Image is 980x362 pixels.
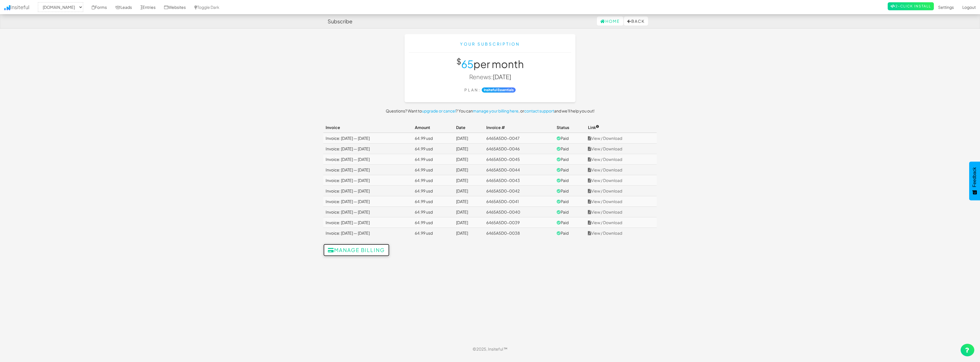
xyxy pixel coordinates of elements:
[413,217,454,228] td: 64.99 usd
[456,56,461,66] sup: $
[323,175,413,186] td: Invoice: [DATE] — [DATE]
[323,108,657,114] p: Questions? Want to ? You can , or and we'll help you out!
[323,144,413,154] td: Invoice: [DATE] — [DATE]
[409,41,571,47] div: Your Subscription
[588,146,622,151] a: View / Download
[588,136,622,141] a: View / Download
[588,178,622,183] a: View / Download
[413,133,454,144] td: 64.99 usd
[413,144,454,154] td: 64.99 usd
[469,73,493,81] span: Renews:
[323,228,413,238] td: Invoice: [DATE] — [DATE]
[323,207,413,217] td: Invoice: [DATE] — [DATE]
[484,207,554,217] td: 6465A5D0-0040
[484,217,554,228] td: 6465A5D0-0039
[454,165,484,175] td: [DATE]
[624,17,648,26] button: Back
[464,87,481,92] small: Plan:
[588,167,622,172] a: View / Download
[484,133,554,144] td: 6465A5D0-0047
[597,17,623,26] a: Home
[969,161,980,200] button: Feedback - Show survey
[588,209,622,214] a: View / Download
[484,196,554,207] td: 6465A5D0-0041
[554,228,586,238] td: Paid
[454,217,484,228] td: [DATE]
[554,207,586,217] td: Paid
[588,188,622,193] a: View / Download
[473,108,518,113] a: manage your billing here
[413,207,454,217] td: 64.99 usd
[588,125,599,130] span: Link
[972,167,977,187] span: Feedback
[554,165,586,175] td: Paid
[484,228,554,238] td: 6465A5D0-0038
[554,217,586,228] td: Paid
[484,154,554,165] td: 6465A5D0-0045
[588,230,622,236] a: View / Download
[328,19,352,24] h4: Subscribe
[413,175,454,186] td: 64.99 usd
[588,199,622,204] a: View / Download
[484,175,554,186] td: 6465A5D0-0043
[588,220,622,225] a: View / Download
[323,122,413,133] th: Invoice
[554,154,586,165] td: Paid
[323,133,413,144] td: Invoice: [DATE] — [DATE]
[454,175,484,186] td: [DATE]
[484,165,554,175] td: 6465A5D0-0044
[461,58,473,70] span: 65
[554,122,586,133] th: Status
[482,87,516,93] strong: Insiteful Essentials
[484,144,554,154] td: 6465A5D0-0046
[454,122,484,133] th: Date
[409,58,571,70] h1: per month
[524,108,554,113] a: contact support
[454,133,484,144] td: [DATE]
[413,122,454,133] th: Amount
[323,217,413,228] td: Invoice: [DATE] — [DATE]
[554,175,586,186] td: Paid
[323,154,413,165] td: Invoice: [DATE] — [DATE]
[454,144,484,154] td: [DATE]
[4,5,10,10] img: icon.png
[484,122,554,133] th: Invoice #
[888,2,934,10] a: 2-Click Install
[454,207,484,217] td: [DATE]
[554,186,586,196] td: Paid
[554,133,586,144] td: Paid
[454,186,484,196] td: [DATE]
[413,186,454,196] td: 64.99 usd
[323,186,413,196] td: Invoice: [DATE] — [DATE]
[413,165,454,175] td: 64.99 usd
[454,196,484,207] td: [DATE]
[323,165,413,175] td: Invoice: [DATE] — [DATE]
[484,186,554,196] td: 6465A5D0-0042
[413,196,454,207] td: 64.99 usd
[323,196,413,207] td: Invoice: [DATE] — [DATE]
[409,73,571,81] p: [DATE]
[454,154,484,165] td: [DATE]
[454,228,484,238] td: [DATE]
[422,108,456,113] a: upgrade or cancel
[588,157,622,162] a: View / Download
[554,144,586,154] td: Paid
[413,228,454,238] td: 64.99 usd
[413,154,454,165] td: 64.99 usd
[554,196,586,207] td: Paid
[323,244,389,256] button: Manage billing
